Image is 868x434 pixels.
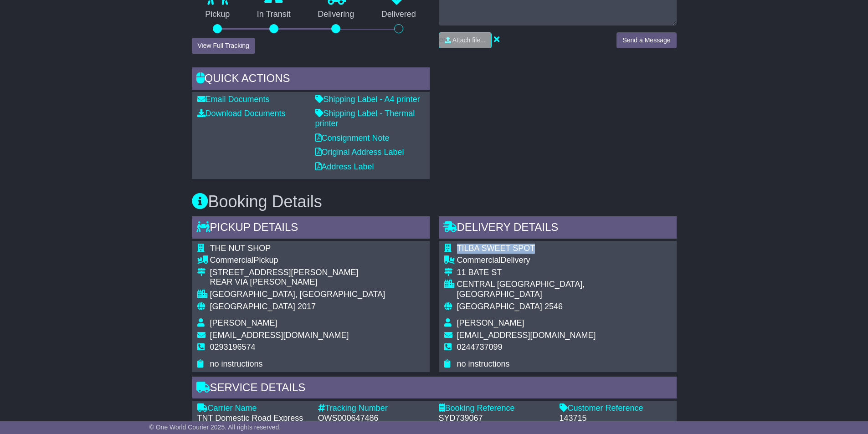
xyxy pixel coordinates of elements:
h3: Booking Details [192,193,677,211]
p: Pickup [192,10,244,20]
div: CENTRAL [GEOGRAPHIC_DATA], [GEOGRAPHIC_DATA] [457,280,671,299]
div: Carrier Name [197,403,309,414]
div: Delivery [457,255,671,266]
a: Email Documents [197,95,270,104]
div: Delivery Details [439,216,677,241]
div: OWS000647486 [318,414,430,424]
button: Send a Message [616,32,676,48]
span: [PERSON_NAME] [210,318,277,327]
a: Original Address Label [315,148,404,157]
span: TILBA SWEET SPOT [457,244,535,253]
span: 2546 [544,302,563,311]
div: Pickup [210,255,385,266]
div: REAR VIA [PERSON_NAME] [210,277,385,287]
p: Delivering [304,10,368,20]
a: Download Documents [197,109,286,118]
div: 11 BATE ST [457,268,671,278]
div: [STREET_ADDRESS][PERSON_NAME] [210,268,385,278]
span: Commercial [210,255,254,265]
div: Quick Actions [192,67,430,92]
span: [EMAIL_ADDRESS][DOMAIN_NAME] [210,331,349,340]
div: Booking Reference [439,403,550,414]
a: Address Label [315,162,374,171]
p: In Transit [243,10,304,20]
p: Delivered [368,10,430,20]
div: Tracking Number [318,403,430,414]
div: TNT Domestic Road Express [197,414,309,424]
div: [GEOGRAPHIC_DATA], [GEOGRAPHIC_DATA] [210,290,385,300]
span: no instructions [210,359,263,368]
div: Pickup Details [192,216,430,241]
div: SYD739067 [439,414,550,424]
span: 0293196574 [210,342,256,352]
span: no instructions [457,359,510,368]
span: [GEOGRAPHIC_DATA] [457,302,542,311]
span: THE NUT SHOP [210,244,271,253]
span: [EMAIL_ADDRESS][DOMAIN_NAME] [457,331,596,340]
button: View Full Tracking [192,38,255,54]
div: Service Details [192,377,677,401]
span: [PERSON_NAME] [457,318,524,327]
div: Customer Reference [560,403,671,414]
span: Commercial [457,255,501,265]
span: © One World Courier 2025. All rights reserved. [149,424,281,431]
div: 143715 [560,414,671,424]
a: Consignment Note [315,133,390,143]
a: Shipping Label - Thermal printer [315,109,415,128]
span: [GEOGRAPHIC_DATA] [210,302,295,311]
span: 0244737099 [457,342,503,352]
a: Shipping Label - A4 printer [315,95,420,104]
span: 2017 [298,302,316,311]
